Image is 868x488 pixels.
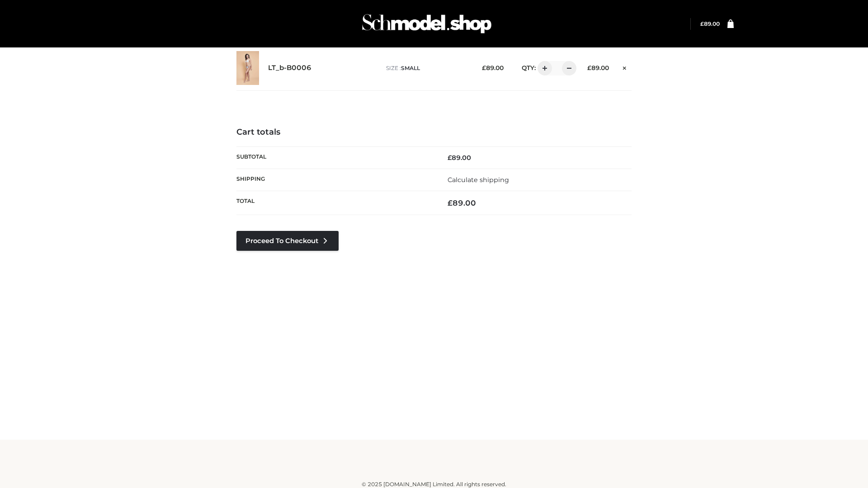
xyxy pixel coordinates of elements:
th: Subtotal [236,146,434,169]
span: SMALL [401,65,420,71]
span: £ [448,154,452,162]
div: QTY: [513,61,573,75]
a: Proceed to Checkout [236,231,339,251]
p: size : [386,64,468,72]
span: £ [587,64,591,71]
h4: Cart totals [236,127,632,137]
bdi: 89.00 [448,198,476,207]
a: Remove this item [618,61,632,73]
span: £ [482,64,486,71]
th: Shipping [236,169,434,191]
a: Calculate shipping [448,176,509,184]
bdi: 89.00 [482,64,504,71]
span: £ [700,20,704,27]
bdi: 89.00 [587,64,609,71]
th: Total [236,191,434,215]
span: £ [448,198,453,207]
a: £89.00 [700,20,720,27]
img: Schmodel Admin 964 [359,6,495,42]
a: LT_b-B0006 [268,64,311,72]
bdi: 89.00 [700,20,720,27]
bdi: 89.00 [448,154,471,162]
